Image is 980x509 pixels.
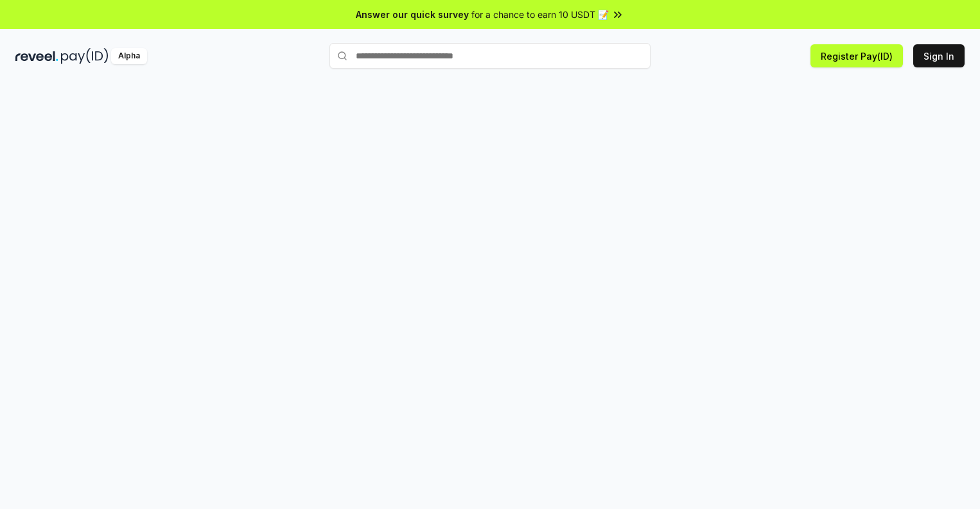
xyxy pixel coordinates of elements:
[471,8,609,21] span: for a chance to earn 10 USDT 📝
[356,8,469,21] span: Answer our quick survey
[15,48,58,64] img: reveel_dark
[913,44,965,67] button: Sign In
[810,44,903,67] button: Register Pay(ID)
[111,48,147,64] div: Alpha
[61,48,109,64] img: pay_id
